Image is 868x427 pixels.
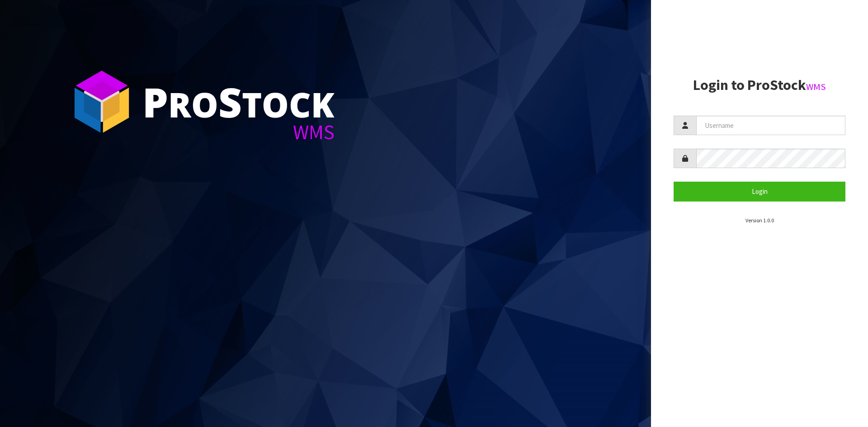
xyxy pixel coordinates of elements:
[745,217,774,224] small: Version 1.0.0
[674,182,845,201] button: Login
[68,68,136,136] img: ProStock Cube
[218,74,242,129] span: S
[696,116,845,135] input: Username
[142,122,335,142] div: WMS
[142,81,335,122] div: ro tock
[674,77,845,93] h2: Login to ProStock
[142,74,168,129] span: P
[806,81,826,93] small: WMS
